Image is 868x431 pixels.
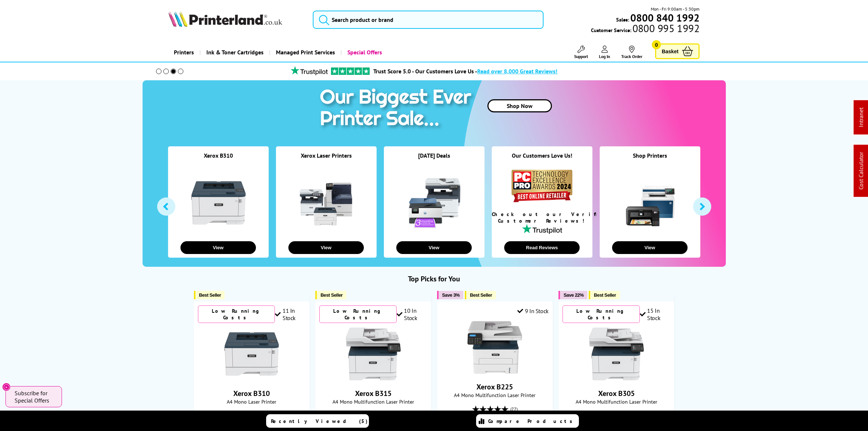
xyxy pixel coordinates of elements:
[346,327,401,381] img: Xerox B315
[558,291,587,299] button: Save 22%
[267,409,275,423] span: (60)
[315,291,346,299] button: Best Seller
[465,291,496,299] button: Best Seller
[15,389,55,404] span: Subscribe for Special Offers
[313,11,543,29] input: Search product or brand
[631,25,700,32] span: 0800 995 1992
[632,409,639,423] span: (39)
[269,43,340,62] a: Managed Print Services
[198,398,305,405] span: A4 Mono Laser Printer
[574,54,588,59] span: Support
[397,307,427,322] div: 10 In Stock
[287,66,331,75] img: trustpilot rating
[199,43,269,62] a: Ink & Toner Cartridges
[316,80,479,138] img: printer sale
[662,46,678,56] span: Basket
[233,389,270,398] a: Xerox B310
[301,152,352,159] a: Xerox Laser Printers
[589,327,644,381] img: Xerox B305
[640,307,670,322] div: 15 In Stock
[224,376,279,383] a: Xerox B310
[510,402,518,416] span: (77)
[599,46,610,59] a: Log In
[288,241,364,254] button: View
[266,414,369,428] a: Recently Viewed (5)
[467,320,522,375] img: Xerox B225
[655,43,700,59] a: Basket 0
[612,241,688,254] button: View
[857,152,865,190] a: Cost Calculator
[504,241,580,254] button: Read Reviews
[389,409,396,423] span: (76)
[319,305,397,323] div: Low Running Costs
[857,108,865,127] a: Intranet
[346,376,401,383] a: Xerox B315
[331,68,370,75] img: trustpilot rating
[198,305,275,323] div: Low Running Costs
[441,392,549,399] span: A4 Mono Multifunction Laser Printer
[594,292,616,298] span: Best Seller
[340,43,388,62] a: Special Offers
[652,40,661,49] span: 0
[194,291,225,299] button: Best Seller
[396,241,472,254] button: View
[488,418,576,424] span: Compare Products
[467,369,522,376] a: Xerox B225
[168,43,199,62] a: Printers
[591,25,700,34] span: Customer Service:
[564,292,584,298] span: Save 22%
[621,46,642,59] a: Track Order
[476,414,579,428] a: Compare Products
[373,68,557,75] a: Trust Score 5.0 - Our Customers Love Us -Read over 8,000 Great Reviews!
[476,382,513,392] a: Xerox B225
[563,398,670,405] span: A4 Mono Multifunction Laser Printer
[492,211,592,224] div: Check out our Verified Customer Reviews!
[487,99,552,112] a: Shop Now
[199,292,221,298] span: Best Seller
[630,11,700,24] b: 0800 840 1992
[384,152,484,168] div: [DATE] Deals
[224,327,279,381] img: Xerox B310
[442,292,460,298] span: Save 3%
[589,291,620,299] button: Best Seller
[629,14,700,21] a: 0800 840 1992
[600,152,700,168] div: Shop Printers
[477,68,557,75] span: Read over 8,000 Great Reviews!
[355,389,392,398] a: Xerox B315
[168,11,282,27] img: Printerland Logo
[598,389,635,398] a: Xerox B305
[616,16,629,23] span: Sales:
[589,376,644,383] a: Xerox B305
[651,5,700,12] span: Mon - Fri 9:00am - 5:30pm
[574,46,588,59] a: Support
[492,152,592,168] div: Our Customers Love Us!
[517,307,549,315] div: 9 In Stock
[206,43,264,62] span: Ink & Toner Cartridges
[275,307,305,322] div: 11 In Stock
[168,11,304,28] a: Printerland Logo
[319,398,427,405] span: A4 Mono Multifunction Laser Printer
[563,305,640,323] div: Low Running Costs
[2,383,11,391] button: Close
[599,54,610,59] span: Log In
[180,241,256,254] button: View
[204,152,233,159] a: Xerox B310
[320,292,343,298] span: Best Seller
[437,291,463,299] button: Save 3%
[470,292,492,298] span: Best Seller
[271,418,368,424] span: Recently Viewed (5)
